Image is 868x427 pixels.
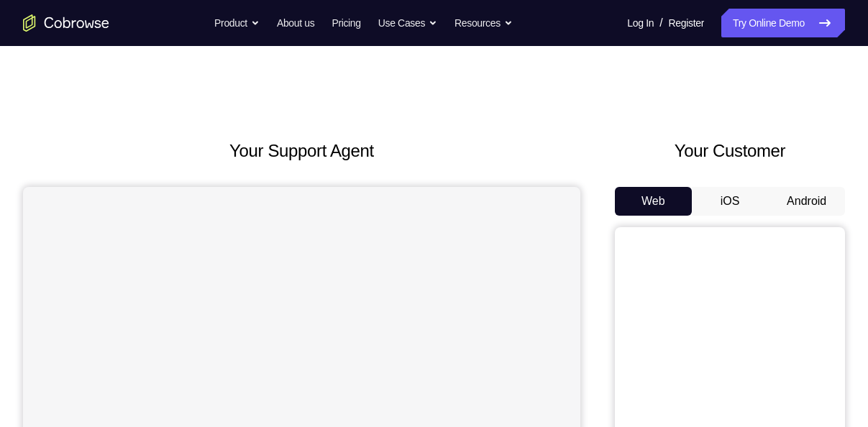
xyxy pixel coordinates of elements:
h2: Your Support Agent [23,138,580,164]
button: Web [615,187,692,216]
a: Register [669,9,704,37]
span: / [659,14,662,32]
button: Use Cases [378,9,437,37]
a: Log In [627,9,654,37]
button: Resources [454,9,513,37]
h2: Your Customer [615,138,845,164]
a: Try Online Demo [721,9,845,37]
a: Pricing [332,9,360,37]
a: About us [277,9,314,37]
a: Go to the home page [23,14,109,32]
button: Android [768,187,845,216]
button: Product [214,9,260,37]
button: iOS [692,187,769,216]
